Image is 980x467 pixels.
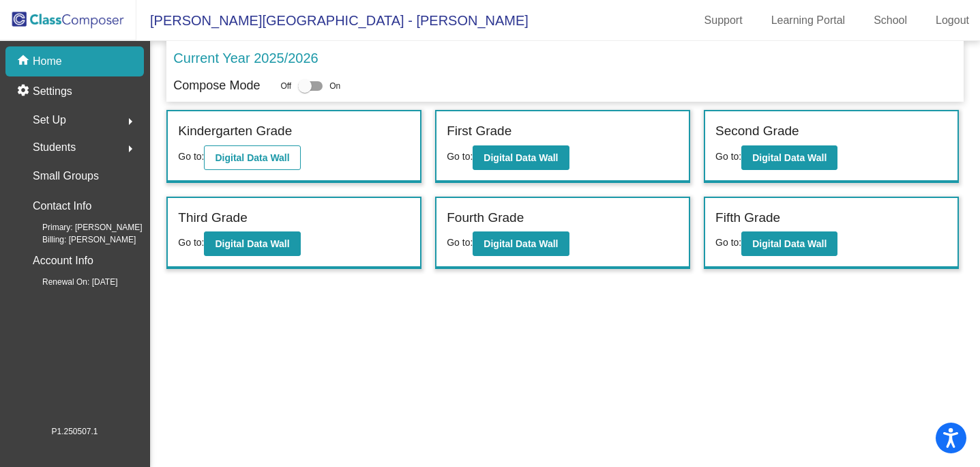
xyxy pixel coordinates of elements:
span: Students [33,138,76,157]
label: Fifth Grade [715,208,780,228]
label: Kindergarten Grade [178,122,292,141]
a: Support [694,10,754,31]
b: Digital Data Wall [752,238,827,249]
b: Digital Data Wall [215,238,289,249]
label: Third Grade [178,208,247,228]
button: Digital Data Wall [204,145,300,170]
span: [PERSON_NAME][GEOGRAPHIC_DATA] - [PERSON_NAME] [136,10,529,31]
span: Go to: [715,237,741,248]
span: Set Up [33,111,66,130]
button: Digital Data Wall [473,231,569,256]
mat-icon: arrow_right [122,113,138,130]
a: School [863,10,918,31]
span: Go to: [447,237,473,248]
span: Go to: [178,237,204,248]
p: Compose Mode [173,76,260,95]
p: Contact Info [33,197,91,216]
mat-icon: arrow_right [122,141,138,157]
label: Second Grade [715,122,799,141]
span: Off [280,80,291,92]
p: Settings [33,83,72,100]
label: First Grade [447,122,511,141]
b: Digital Data Wall [752,152,827,163]
label: Fourth Grade [447,208,524,228]
b: Digital Data Wall [484,238,558,249]
span: Go to: [447,151,473,162]
p: Small Groups [33,167,99,186]
span: Renewal On: [DATE] [20,276,117,288]
mat-icon: settings [16,83,33,100]
span: Primary: [PERSON_NAME] [20,221,143,233]
button: Digital Data Wall [741,145,837,170]
span: On [329,80,340,92]
a: Learning Portal [760,10,857,31]
button: Digital Data Wall [204,231,300,256]
p: Home [33,53,62,70]
p: Account Info [33,251,93,270]
b: Digital Data Wall [215,152,289,163]
button: Digital Data Wall [741,231,837,256]
span: Billing: [PERSON_NAME] [20,233,136,246]
span: Go to: [715,151,741,162]
mat-icon: home [16,53,33,70]
a: Logout [925,10,980,31]
button: Digital Data Wall [473,145,569,170]
b: Digital Data Wall [484,152,558,163]
span: Go to: [178,151,204,162]
p: Current Year 2025/2026 [173,48,318,68]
